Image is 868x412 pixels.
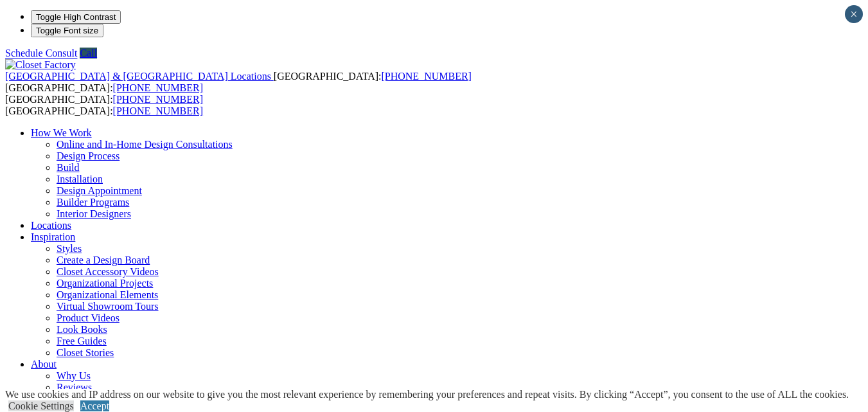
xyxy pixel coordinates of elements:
a: Product Videos [57,312,120,323]
span: Toggle Font size [36,26,98,35]
a: Online and In-Home Design Consultations [57,139,233,150]
a: Reviews [57,382,92,393]
span: [GEOGRAPHIC_DATA] & [GEOGRAPHIC_DATA] Locations [5,71,271,82]
a: [PHONE_NUMBER] [113,82,203,93]
a: Accept [80,400,109,411]
a: Free Guides [57,336,107,346]
a: Organizational Projects [57,278,153,289]
a: Styles [57,243,82,254]
div: We use cookies and IP address on our website to give you the most relevant experience by remember... [5,389,849,400]
a: Organizational Elements [57,289,158,300]
a: Look Books [57,324,107,335]
button: Toggle High Contrast [31,10,121,24]
span: Toggle High Contrast [36,12,116,22]
a: Interior Designers [57,208,131,219]
a: [GEOGRAPHIC_DATA] & [GEOGRAPHIC_DATA] Locations [5,71,274,82]
a: Installation [57,174,103,184]
a: Cookie Settings [8,400,74,411]
a: [PHONE_NUMBER] [381,71,471,82]
a: Builder Programs [57,197,129,208]
a: How We Work [31,127,92,138]
a: Design Process [57,150,120,161]
a: Call [80,48,97,58]
a: Locations [31,220,71,231]
a: Why Us [57,370,91,381]
span: [GEOGRAPHIC_DATA]: [GEOGRAPHIC_DATA]: [5,71,472,93]
a: Build [57,162,80,173]
button: Close [845,5,863,23]
a: Virtual Showroom Tours [57,301,159,312]
a: Schedule Consult [5,48,77,58]
span: [GEOGRAPHIC_DATA]: [GEOGRAPHIC_DATA]: [5,94,203,116]
a: Closet Accessory Videos [57,266,159,277]
a: About [31,359,57,370]
a: [PHONE_NUMBER] [113,94,203,105]
a: [PHONE_NUMBER] [113,105,203,116]
button: Toggle Font size [31,24,103,37]
a: Closet Stories [57,347,114,358]
a: Inspiration [31,231,75,242]
img: Closet Factory [5,59,76,71]
a: Create a Design Board [57,255,150,265]
a: Design Appointment [57,185,142,196]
